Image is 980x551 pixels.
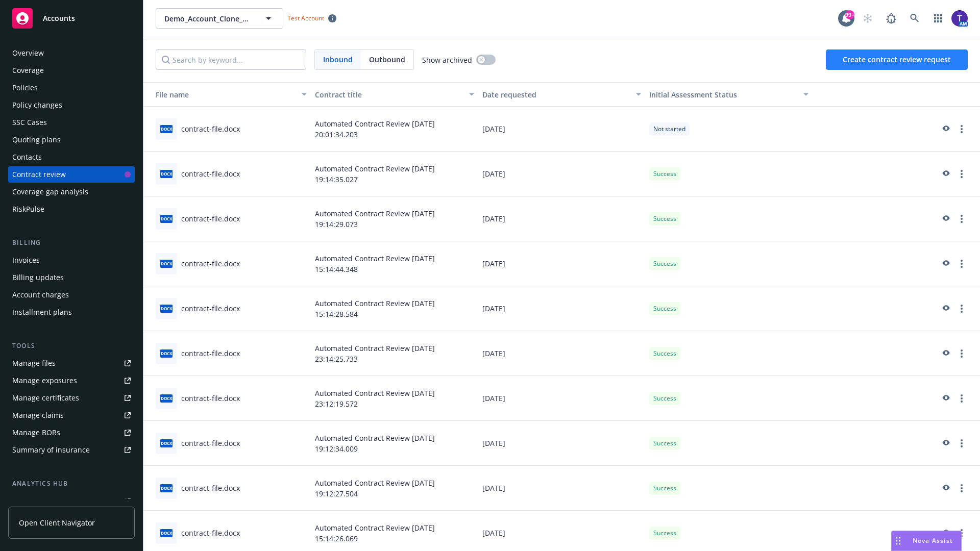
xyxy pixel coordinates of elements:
[148,89,296,100] div: File name
[939,303,951,315] a: preview
[8,341,135,351] div: Tools
[653,439,676,448] span: Success
[478,196,646,241] div: [DATE]
[12,442,90,458] div: Summary of insurance
[653,259,676,268] span: Success
[12,132,61,148] div: Quoting plans
[8,355,135,371] a: Manage files
[181,348,240,359] div: contract-file.docx
[311,376,478,421] div: Automated Contract Review [DATE] 23:12:19.572
[311,421,478,466] div: Automated Contract Review [DATE] 19:12:34.009
[160,170,173,178] span: docx
[939,123,951,135] a: preview
[653,214,676,223] span: Success
[311,331,478,376] div: Automated Contract Review [DATE] 23:14:25.733
[148,89,296,100] div: Toggle SortBy
[8,184,135,200] a: Coverage gap analysis
[181,483,240,493] div: contract-file.docx
[287,14,324,22] span: Test Account
[478,241,646,286] div: [DATE]
[12,184,88,200] div: Coverage gap analysis
[649,89,797,100] div: Toggle SortBy
[8,372,135,389] a: Manage exposures
[892,531,904,550] div: Drag to move
[369,54,405,65] span: Outbound
[19,517,95,528] span: Open Client Navigator
[8,252,135,268] a: Invoices
[361,50,413,69] span: Outbound
[160,215,173,222] span: docx
[156,49,306,70] input: Search by keyword...
[955,258,968,270] a: more
[8,390,135,406] a: Manage certificates
[843,55,951,64] span: Create contract review request
[311,286,478,331] div: Automated Contract Review [DATE] 15:14:28.584
[8,97,135,113] a: Policy changes
[955,437,968,449] a: more
[12,424,60,441] div: Manage BORs
[311,152,478,196] div: Automated Contract Review [DATE] 19:14:35.027
[181,528,240,538] div: contract-file.docx
[8,166,135,183] a: Contract review
[315,89,463,100] div: Contract title
[955,303,968,315] a: more
[160,125,173,133] span: docx
[8,479,135,489] div: Analytics hub
[653,529,676,538] span: Success
[955,168,968,180] a: more
[478,107,646,152] div: [DATE]
[323,54,353,65] span: Inbound
[478,82,646,107] button: Date requested
[955,482,968,494] a: more
[478,331,646,376] div: [DATE]
[653,304,676,313] span: Success
[160,484,173,492] span: docx
[939,213,951,225] a: preview
[8,304,135,320] a: Installment plans
[160,529,173,537] span: docx
[315,50,361,69] span: Inbound
[8,269,135,286] a: Billing updates
[649,90,737,99] span: Initial Assessment Status
[8,442,135,458] a: Summary of insurance
[478,286,646,331] div: [DATE]
[8,493,135,509] a: Loss summary generator
[891,531,962,551] button: Nova Assist
[8,80,135,96] a: Policies
[12,304,72,320] div: Installment plans
[939,392,951,405] a: preview
[8,424,135,441] a: Manage BORs
[12,493,97,509] div: Loss summary generator
[8,149,135,165] a: Contacts
[928,8,948,29] a: Switch app
[826,49,968,70] button: Create contract review request
[939,437,951,449] a: preview
[482,89,630,100] div: Date requested
[939,168,951,180] a: preview
[8,407,135,423] a: Manage claims
[653,124,685,134] span: Not started
[845,10,854,19] div: 99+
[311,241,478,286] div: Automated Contract Review [DATE] 15:14:44.348
[181,303,240,314] div: contract-file.docx
[653,169,676,179] span: Success
[653,484,676,493] span: Success
[181,213,240,224] div: contract-file.docx
[955,123,968,135] a: more
[8,4,135,33] a: Accounts
[283,13,340,23] span: Test Account
[12,355,56,371] div: Manage files
[8,287,135,303] a: Account charges
[160,305,173,312] span: docx
[43,14,75,22] span: Accounts
[12,62,44,79] div: Coverage
[160,349,173,357] span: docx
[955,347,968,360] a: more
[955,213,968,225] a: more
[951,10,968,27] img: photo
[8,238,135,248] div: Billing
[422,55,472,65] span: Show archived
[12,287,69,303] div: Account charges
[156,8,283,29] button: Demo_Account_Clone_QA_CR_Tests_Prospect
